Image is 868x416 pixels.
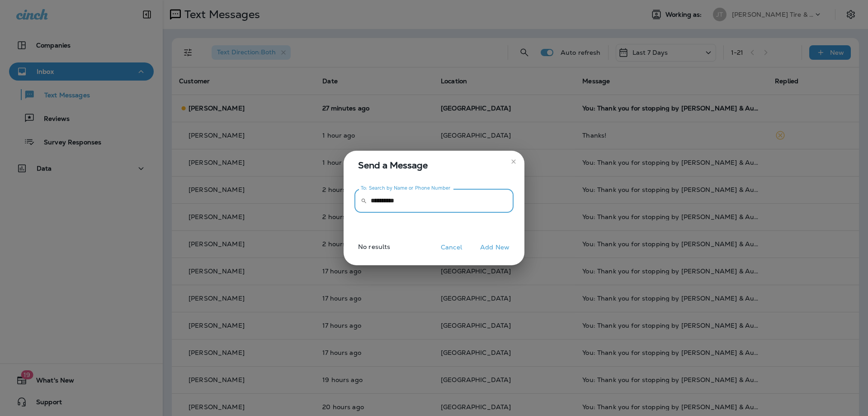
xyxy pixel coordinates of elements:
button: Cancel [434,240,468,254]
span: Send a Message [358,158,514,172]
button: close [506,154,521,169]
label: To: Search by Name or Phone Number [361,185,451,191]
button: Add New [476,240,514,254]
p: No results [340,243,390,258]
